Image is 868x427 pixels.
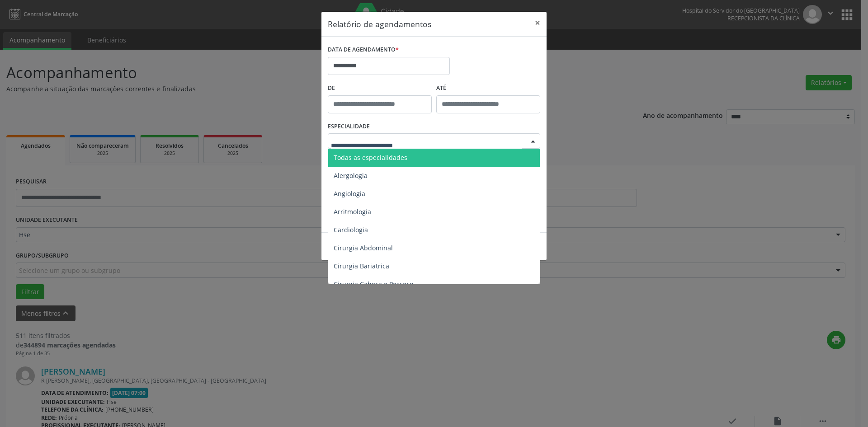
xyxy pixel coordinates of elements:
[436,81,540,95] label: ATÉ
[334,171,368,180] span: Alergologia
[328,120,370,134] label: ESPECIALIDADE
[528,12,547,34] button: Close
[334,207,371,216] span: Arritmologia
[334,153,407,162] span: Todas as especialidades
[334,280,413,288] span: Cirurgia Cabeça e Pescoço
[334,262,389,270] span: Cirurgia Bariatrica
[328,18,431,30] h5: Relatório de agendamentos
[334,225,368,234] span: Cardiologia
[328,43,399,57] label: DATA DE AGENDAMENTO
[334,189,365,198] span: Angiologia
[334,244,393,252] span: Cirurgia Abdominal
[328,81,432,95] label: De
